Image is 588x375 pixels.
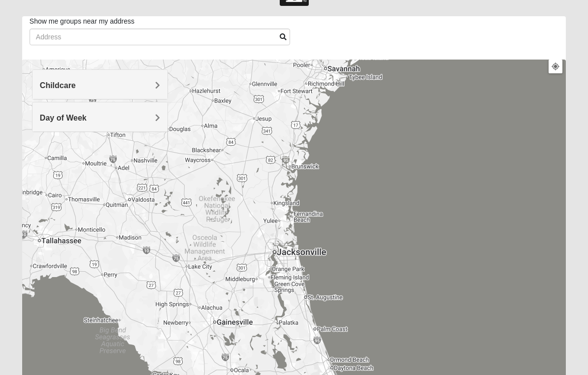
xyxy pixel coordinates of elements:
[549,60,562,74] button: Your Location
[30,29,291,46] input: Address
[30,17,134,27] label: Show me groups near my address
[33,70,167,99] div: Childcare
[33,103,167,132] div: Day of Week
[40,82,76,90] span: Childcare
[40,114,87,123] span: Day of Week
